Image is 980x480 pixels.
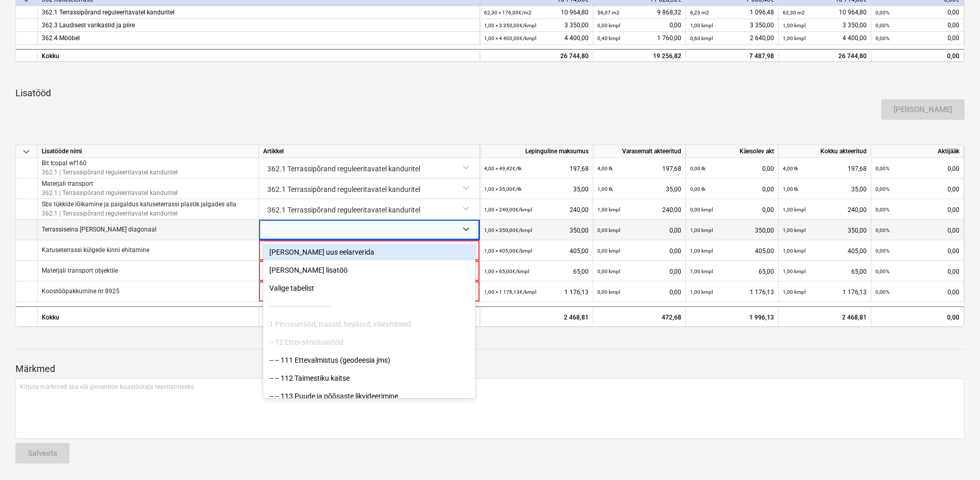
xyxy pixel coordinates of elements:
div: 2 640,00 [690,32,774,45]
div: 405,00 [690,240,774,261]
div: 240,00 [783,199,867,220]
small: 0,40 kmpl [597,35,620,41]
small: 0,00 kmpl [690,207,713,212]
small: 0,00 kmpl [597,248,620,254]
div: 3 350,00 [484,19,589,32]
div: 350,00 [783,220,867,241]
div: 240,00 [597,199,681,220]
small: 56,07 m2 [597,10,620,15]
small: 1,00 kmpl [783,23,805,28]
small: 0,00% [875,227,889,233]
div: Artikkel [259,145,480,158]
div: Kokku [38,306,259,327]
div: 0,00 [690,158,774,179]
div: 197,68 [597,158,681,179]
small: 0,00% [875,269,889,274]
div: Varasemalt akteeritud [593,145,686,158]
small: 1,00 kmpl [783,207,805,212]
div: 362.3 Laudisest varikastid ja piire [42,19,475,32]
small: 1,00 kmpl [690,269,713,274]
div: 7 487,98 [690,50,774,63]
div: 240,00 [484,199,589,220]
small: 0,00% [875,207,889,212]
div: -- -- 113 Puude ja põõsaste likvideerimine [263,388,475,404]
div: 350,00 [484,220,589,241]
div: 19 256,82 [597,50,681,63]
small: 0,00% [875,166,889,171]
div: 0,00 [597,240,681,261]
small: 1,00 kmpl [783,35,805,41]
div: [PERSON_NAME] lisatöö [263,262,475,278]
div: 0,00 [597,19,681,32]
div: 65,00 [484,261,589,282]
div: 3 350,00 [690,19,774,32]
div: 0,00 [690,179,774,200]
small: 0,00 kmpl [597,289,620,295]
div: 10 964,80 [484,6,589,19]
div: 1 176,13 [783,281,867,303]
small: 1,00 × 65,00€ / kmpl [484,269,529,274]
div: 405,00 [783,240,867,261]
small: 0,00 kmpl [597,269,620,274]
div: -- 12 Ettevalmistustööd [263,334,475,350]
div: 0,00 [875,19,959,32]
span: keyboard_arrow_down [20,146,32,158]
div: 35,00 [484,179,589,200]
div: Aktijääk [871,145,964,158]
div: 9 868,32 [597,6,681,19]
small: 0,00% [875,248,889,254]
div: 0,00 [597,220,681,241]
div: 0,00 [875,240,959,261]
div: Kokku [38,49,480,62]
div: 3 350,00 [783,19,867,32]
div: 65,00 [783,261,867,282]
p: 362.1 | Terrassipõrand reguleeritavatel kanduritel [42,168,178,176]
div: Lisatööde nimi [38,145,259,158]
div: ------------------------------ [263,298,475,314]
small: 1,00 kmpl [783,289,805,295]
div: 0,00 [875,220,959,241]
div: 0,00 [875,6,959,19]
small: 1,00 kmpl [690,23,713,28]
div: 197,68 [783,158,867,179]
div: -- -- 112 Taimestiku kaitse [263,370,475,386]
div: 0,00 [871,306,964,327]
p: Terrassiseina [PERSON_NAME] diagonaal [42,225,157,234]
div: 1 760,00 [597,32,681,45]
small: 1,00 kmpl [597,207,620,212]
p: Materjali transport [42,180,178,188]
div: 4 400,00 [783,32,867,45]
p: Koostööpakkumine nr 8925 [42,287,119,296]
div: 197,68 [484,158,589,179]
div: 405,00 [484,240,589,261]
small: 1,00 × 3 350,00€ / kmpl [484,23,536,28]
div: 0,00 [875,50,959,63]
div: 26 744,80 [484,50,589,63]
small: 1,00 × 1 176,13€ / kmpl [484,289,536,295]
div: 1 176,13 [484,281,589,303]
div: 26 744,80 [779,49,871,62]
div: 10 964,80 [783,6,867,19]
div: 2 468,81 [779,306,871,327]
div: 4 400,00 [484,32,589,45]
div: 35,00 [597,179,681,200]
small: 1,00 × 240,00€ / kmpl [484,207,532,212]
div: 0,00 [875,281,959,303]
div: 0,00 [875,199,959,220]
small: 0,00 tk [690,186,706,192]
small: 0,00% [875,23,889,28]
small: 1,00 kmpl [690,248,713,254]
small: 1,00 kmpl [690,289,713,295]
small: 0,00% [875,10,889,15]
p: Materjali transport objektile [42,266,118,275]
div: Lisa uus eelarverida [263,244,475,260]
p: Märkmed [15,363,965,375]
small: 4,00 tk [597,166,613,171]
div: Lepinguline maksumus [480,145,593,158]
small: 4,00 × 49,42€ / tk [484,166,522,171]
div: 472,68 [593,306,686,327]
div: Lisa uus lisatöö [263,262,475,278]
div: 1 Pinnasetööd, trassid, heakord, väieehitised [263,316,475,332]
div: Valige tabelist [263,280,475,296]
